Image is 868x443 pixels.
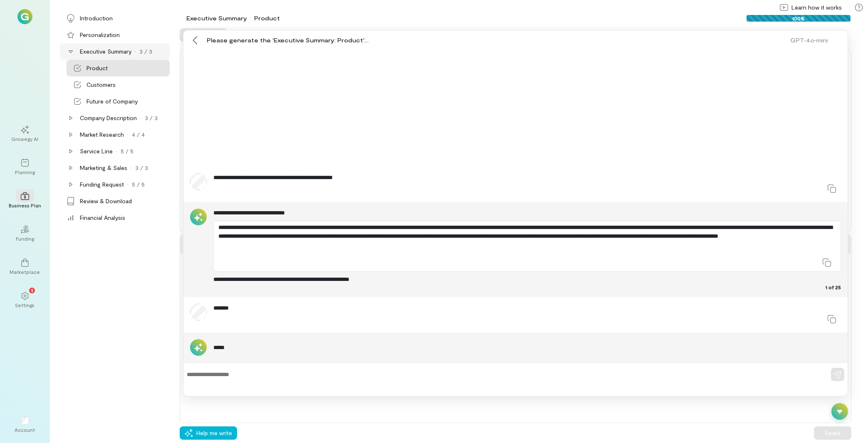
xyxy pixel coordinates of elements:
[80,130,124,139] div: Market Research
[80,47,131,56] div: Executive Summary
[15,426,35,433] div: Account
[145,114,158,122] div: 3 / 3
[12,135,39,142] div: Growegy AI
[80,164,127,172] div: Marketing & Sales
[80,180,124,189] div: Funding Request
[135,164,148,172] div: 3 / 3
[139,47,152,56] div: 3 / 3
[80,31,120,39] div: Personalization
[791,3,842,12] span: Learn how it works
[10,185,40,215] a: Business Plan
[131,164,132,172] div: ·
[826,284,841,290] span: 1 of 25
[15,302,35,308] div: Settings
[132,180,145,189] div: 5 / 5
[16,235,34,242] div: Funding
[116,147,117,155] div: ·
[10,219,40,249] a: Funding
[10,152,40,182] a: Planning
[180,28,227,42] button: Instruction
[127,180,129,189] div: ·
[80,114,137,122] div: Company Description
[180,426,237,440] button: Help me write
[121,147,134,155] div: 5 / 5
[10,268,40,275] div: Marketplace
[814,426,851,440] button: Saved
[196,429,232,437] span: Help me write
[180,50,851,231] div: In this section, briefly describe your main product or service. Focus on what your business offer...
[140,114,141,122] div: ·
[80,14,113,22] div: Introduction
[80,214,125,222] div: Financial Analysis
[80,197,132,205] div: Review & Download
[80,147,113,155] div: Service Line
[9,202,41,209] div: Business Plan
[186,14,247,22] div: Executive Summary
[135,47,136,56] div: ·
[180,253,851,283] div: editable markdown
[10,119,40,149] a: Growegy AI
[127,130,129,139] div: ·
[87,97,138,106] div: Future of Company
[132,130,145,139] div: 4 / 4
[15,169,35,175] div: Planning
[87,64,108,72] div: Product
[207,36,779,44] div: Please generate the 'Executive Summary: Product'…
[10,285,40,315] a: Settings
[10,410,40,440] div: Account
[230,28,273,42] button: Examples
[254,14,280,22] div: Product
[10,252,40,282] a: Marketplace
[31,286,33,294] span: 1
[87,81,116,89] div: Customers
